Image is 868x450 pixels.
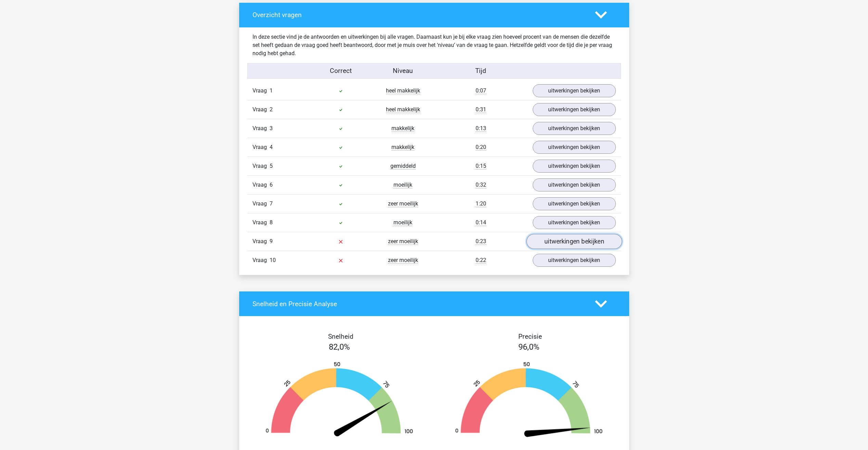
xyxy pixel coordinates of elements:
[526,234,622,249] a: uitwerkingen bekijken
[252,218,270,227] span: Vraag
[252,333,429,340] h4: Snelheid
[391,125,414,132] span: makkelijk
[270,219,273,226] span: 8
[252,237,270,246] span: Vraag
[247,33,621,58] div: In deze sectie vind je de antwoorden en uitwerkingen bij alle vragen. Daarnaast kun je bij elke v...
[391,144,414,151] span: makkelijk
[270,182,273,188] span: 6
[252,300,585,308] h4: Snelheid en Precisie Analyse
[252,124,270,133] span: Vraag
[476,257,486,264] span: 0:22
[252,105,270,114] span: Vraag
[388,238,418,245] span: zeer moeilijk
[518,342,540,352] span: 96,0%
[442,333,619,340] h4: Precisie
[270,257,276,263] span: 10
[270,87,273,94] span: 1
[310,66,372,76] div: Correct
[252,11,585,19] h4: Overzicht vragen
[386,106,420,113] span: heel makkelijk
[434,66,527,76] div: Tijd
[329,342,350,352] span: 82,0%
[390,163,416,170] span: gemiddeld
[533,216,616,229] a: uitwerkingen bekijken
[533,84,616,97] a: uitwerkingen bekijken
[393,219,412,226] span: moeilijk
[393,182,412,188] span: moeilijk
[270,238,273,245] span: 9
[533,197,616,210] a: uitwerkingen bekijken
[388,200,418,207] span: zeer moeilijk
[533,141,616,154] a: uitwerkingen bekijken
[476,219,486,226] span: 0:14
[533,254,616,267] a: uitwerkingen bekijken
[270,125,273,132] span: 3
[270,163,273,169] span: 5
[386,87,420,94] span: heel makkelijk
[252,181,270,189] span: Vraag
[252,200,270,208] span: Vraag
[270,144,273,150] span: 4
[476,87,486,94] span: 0:07
[533,160,616,173] a: uitwerkingen bekijken
[476,144,486,151] span: 0:20
[252,162,270,170] span: Vraag
[476,125,486,132] span: 0:13
[533,178,616,191] a: uitwerkingen bekijken
[388,257,418,264] span: zeer moeilijk
[476,238,486,245] span: 0:23
[255,361,424,440] img: 82.0790d660cc64.png
[252,87,270,95] span: Vraag
[476,106,486,113] span: 0:31
[252,143,270,151] span: Vraag
[476,163,486,170] span: 0:15
[533,122,616,135] a: uitwerkingen bekijken
[270,200,273,207] span: 7
[252,256,270,264] span: Vraag
[372,66,434,76] div: Niveau
[444,361,613,440] img: 96.83268ea44d82.png
[476,182,486,188] span: 0:32
[533,103,616,116] a: uitwerkingen bekijken
[270,106,273,113] span: 2
[476,200,486,207] span: 1:20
